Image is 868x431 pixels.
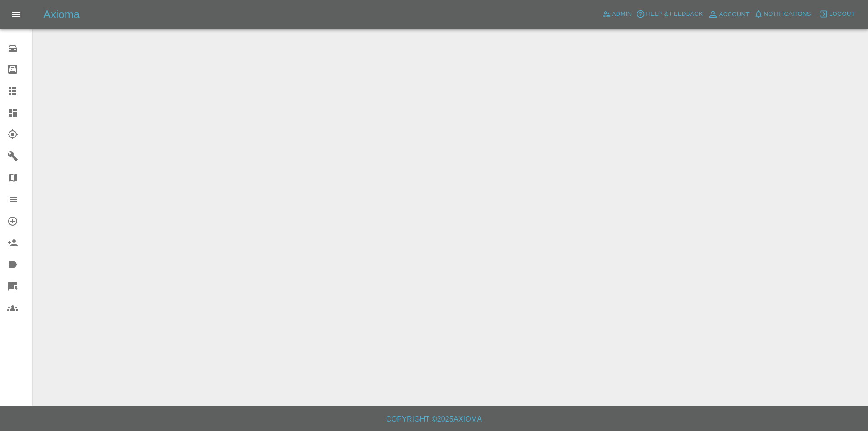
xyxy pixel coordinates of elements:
[5,4,27,25] button: Open drawer
[752,7,813,21] button: Notifications
[7,413,861,426] h6: Copyright © 2025 Axioma
[600,7,634,21] a: Admin
[829,9,855,19] span: Logout
[646,9,703,19] span: Help & Feedback
[612,9,632,19] span: Admin
[634,7,705,21] button: Help & Feedback
[719,9,750,20] span: Account
[764,9,811,19] span: Notifications
[817,7,857,21] button: Logout
[43,7,80,22] h5: Axioma
[705,7,752,22] a: Account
